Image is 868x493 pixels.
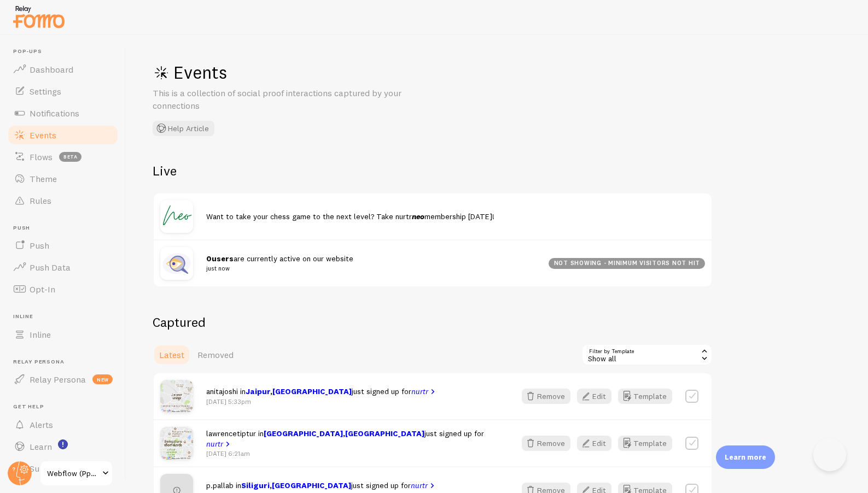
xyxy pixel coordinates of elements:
button: Template [618,389,672,404]
img: 63e4f0230de40782485c5851_Neo%20(40%20%C3%97%2040%20px)%20(100%20%C3%97%20100%20px).webp [160,200,193,233]
span: [GEOGRAPHIC_DATA] [264,429,343,438]
img: fomo-relay-logo-orange.svg [11,3,66,31]
h2: Live [153,162,713,179]
em: nurtr [411,386,428,396]
strong: users [206,254,234,263]
span: Push Data [30,262,71,273]
span: Push [13,225,119,232]
a: Push [7,234,119,256]
div: Learn more [716,445,775,469]
img: Bengaluru-Karnataka-India.png [160,427,193,460]
p: This is a collection of social proof interactions captured by your connections [153,87,415,112]
span: Inline [30,329,51,340]
a: Relay Persona new [7,368,119,390]
button: Remove [522,389,570,404]
span: Theme [30,173,57,184]
a: Flows beta [7,146,119,168]
a: Dashboard [7,58,119,80]
a: Webflow (Ppdev) [39,460,113,486]
span: new [92,374,113,384]
a: Removed [191,344,240,366]
span: Want to take your chess game to the next level? Take nurtr membership [DATE]! [206,212,494,221]
span: Settings [30,86,61,97]
span: are currently active on our website [206,254,535,274]
span: Relay Persona [30,374,86,385]
button: Remove [522,436,570,451]
button: Template [618,436,672,451]
span: Siliguri [241,480,270,490]
span: Alerts [30,419,53,430]
span: Latest [159,349,184,360]
span: lawrencetiptur in just signed up for [206,429,484,449]
span: beta [59,152,81,162]
a: Alerts [7,414,119,436]
span: Opt-In [30,284,55,295]
span: Rules [30,195,51,206]
a: Push Data [7,256,119,278]
a: Learn [7,436,119,457]
a: Theme [7,168,119,190]
span: Get Help [13,403,119,410]
span: Pop-ups [13,48,119,55]
h1: Events [153,61,481,84]
span: Webflow (Ppdev) [47,467,99,480]
strong: , [241,480,351,490]
span: Jaipur [246,386,270,396]
span: [GEOGRAPHIC_DATA] [272,386,352,396]
span: p.pallab in just signed up for [206,480,437,490]
p: Learn more [725,452,766,462]
p: [DATE] 6:21am [206,449,502,458]
img: Jaipur-Rajasthan-India.png [160,380,193,413]
small: just now [206,263,535,273]
a: Latest [153,344,191,366]
p: [DATE] 5:33pm [206,397,438,406]
span: Relay Persona [13,359,119,366]
span: 0 [206,254,212,263]
span: Events [30,130,56,140]
a: Events [7,124,119,146]
a: Edit [577,436,618,451]
span: [GEOGRAPHIC_DATA] [345,429,424,438]
a: Rules [7,190,119,212]
strong: , [246,386,352,396]
a: Notifications [7,102,119,124]
img: inquiry.jpg [160,247,193,280]
span: Flows [30,151,53,162]
span: Inline [13,313,119,320]
div: not showing - minimum visitors not hit [549,258,705,269]
iframe: Help Scout Beacon - Open [813,438,846,471]
span: Push [30,240,49,251]
span: Notifications [30,108,79,119]
strong: , [264,429,424,438]
a: Support [7,457,119,479]
button: Edit [577,436,611,451]
a: Edit [577,389,618,404]
span: Removed [197,349,234,360]
a: Inline [7,324,119,345]
h2: Captured [153,314,713,331]
em: nurtr [411,480,428,490]
button: Help Article [153,121,214,136]
svg: <p>Watch New Feature Tutorials!</p> [58,439,68,449]
a: Opt-In [7,278,119,300]
span: Learn [30,441,52,452]
em: nurtr [206,439,223,449]
button: Edit [577,389,611,404]
em: neo [412,212,424,221]
span: anitajoshi in just signed up for [206,386,438,396]
div: Show all [581,344,713,366]
a: Settings [7,80,119,102]
span: [GEOGRAPHIC_DATA] [272,480,351,490]
span: Dashboard [30,64,73,75]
